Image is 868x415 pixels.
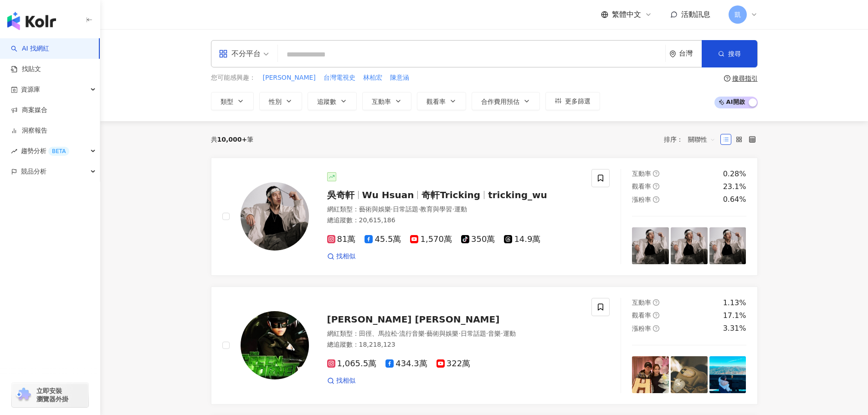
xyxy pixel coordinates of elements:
[365,235,401,244] span: 45.5萬
[327,252,355,261] a: 找相似
[723,323,746,333] div: 3.31%
[723,182,746,192] div: 23.1%
[545,92,600,110] button: 更多篩選
[653,325,659,332] span: question-circle
[461,330,486,337] span: 日常話題
[723,298,746,308] div: 1.13%
[327,340,581,349] div: 總追蹤數 ： 18,218,123
[11,106,47,115] a: 商案媒合
[702,40,757,67] button: 搜尋
[48,147,69,156] div: BETA
[437,359,470,369] span: 322萬
[262,73,316,83] button: [PERSON_NAME]
[241,311,309,379] img: KOL Avatar
[653,196,659,203] span: question-circle
[11,126,47,135] a: 洞察報告
[327,359,377,369] span: 1,065.5萬
[324,73,355,82] span: 台灣電視史
[397,330,399,337] span: ·
[336,376,355,385] span: 找相似
[418,205,420,213] span: ·
[709,356,746,393] img: post-image
[632,196,651,203] span: 漲粉率
[359,330,397,337] span: 田徑、馬拉松
[732,75,758,82] div: 搜尋指引
[486,330,488,337] span: ·
[452,205,454,213] span: ·
[653,312,659,318] span: question-circle
[259,92,302,110] button: 性別
[632,356,669,393] img: post-image
[503,330,516,337] span: 運動
[458,330,460,337] span: ·
[410,235,452,244] span: 1,570萬
[308,92,357,110] button: 追蹤數
[425,330,426,337] span: ·
[565,97,591,105] span: 更多篩選
[11,44,49,53] a: searchAI 找網紅
[632,170,651,177] span: 互動率
[671,356,708,393] img: post-image
[362,92,411,110] button: 互動率
[417,92,466,110] button: 觀看率
[488,190,547,200] span: tricking_wu
[363,73,383,83] button: 林柏宏
[21,141,69,161] span: 趨勢分析
[219,49,228,58] span: appstore
[653,299,659,306] span: question-circle
[327,216,581,225] div: 總追蹤數 ： 20,615,186
[241,182,309,251] img: KOL Avatar
[426,98,446,105] span: 觀看率
[327,190,354,200] span: 吳奇軒
[263,73,316,82] span: [PERSON_NAME]
[653,170,659,177] span: question-circle
[501,330,503,337] span: ·
[327,376,355,385] a: 找相似
[7,12,56,30] img: logo
[728,50,741,57] span: 搜尋
[327,314,500,325] span: [PERSON_NAME] [PERSON_NAME]
[669,51,676,57] span: environment
[219,46,261,61] div: 不分平台
[632,299,651,306] span: 互動率
[336,252,355,261] span: 找相似
[612,10,641,20] span: 繁體中文
[653,183,659,190] span: question-circle
[481,98,519,105] span: 合作費用預估
[362,190,414,200] span: Wu Hsuan
[420,205,452,213] span: 教育與學習
[688,132,715,147] span: 關聯性
[391,205,393,213] span: ·
[323,73,356,83] button: 台灣電視史
[211,287,758,405] a: KOL Avatar[PERSON_NAME] [PERSON_NAME]網紅類型：田徑、馬拉松·流行音樂·藝術與娛樂·日常話題·音樂·運動總追蹤數：18,218,1231,065.5萬434....
[723,311,746,321] div: 17.1%
[211,92,254,110] button: 類型
[211,73,256,82] span: 您可能感興趣：
[317,98,336,105] span: 追蹤數
[664,132,720,147] div: 排序：
[21,161,46,182] span: 競品分析
[681,10,710,19] span: 活動訊息
[11,65,41,74] a: 找貼文
[221,98,233,105] span: 類型
[211,158,758,276] a: KOL Avatar吳奇軒Wu Hsuan奇軒Trickingtricking_wu網紅類型：藝術與娛樂·日常話題·教育與學習·運動總追蹤數：20,615,18681萬45.5萬1,570萬35...
[632,183,651,190] span: 觀看率
[327,329,581,338] div: 網紅類型 ：
[211,136,254,143] div: 共 筆
[488,330,501,337] span: 音樂
[327,205,581,214] div: 網紅類型 ：
[269,98,282,105] span: 性別
[399,330,425,337] span: 流行音樂
[21,79,40,100] span: 資源庫
[359,205,391,213] span: 藝術與娛樂
[724,75,730,82] span: question-circle
[11,148,17,154] span: rise
[372,98,391,105] span: 互動率
[15,388,32,402] img: chrome extension
[504,235,540,244] span: 14.9萬
[421,190,480,200] span: 奇軒Tricking
[734,10,741,20] span: 凱
[390,73,410,83] button: 陳意涵
[454,205,467,213] span: 運動
[632,227,669,264] img: post-image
